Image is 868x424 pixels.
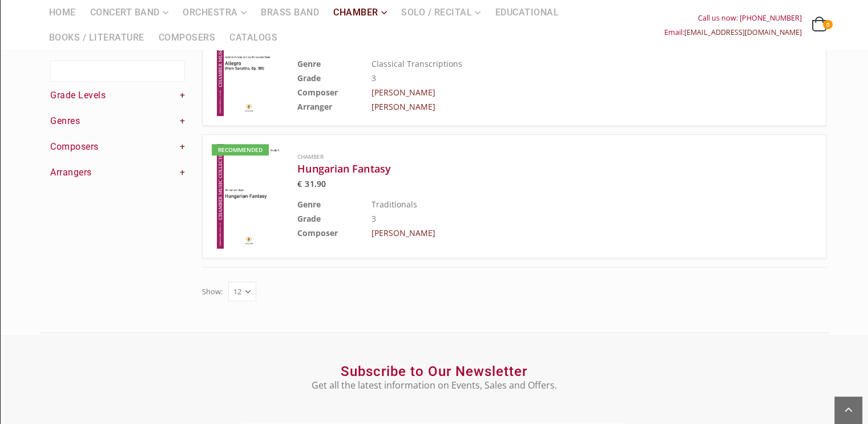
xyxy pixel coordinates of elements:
a: + [180,115,185,127]
a: Composers [152,25,223,50]
a: + [180,89,185,102]
bdi: 31.90 [297,178,325,189]
td: 3 [372,71,759,85]
b: Genre [297,199,321,210]
a: Catalogs [223,25,284,50]
td: 3 [372,211,759,226]
h4: Genres [50,115,185,127]
a: Recommended [212,144,286,249]
span: 0 [823,20,832,29]
a: [PERSON_NAME] [372,87,435,98]
a: + [180,166,185,179]
div: Email: [664,25,802,39]
a: + [180,141,185,153]
a: Hungarian Fantasy [297,162,759,175]
b: Grade [297,73,321,83]
b: Composer [297,227,338,238]
a: Chamber [297,153,324,161]
b: Genre [297,58,321,69]
a: Recommended [212,11,286,116]
h4: Composers [50,141,185,153]
a: [PERSON_NAME] [372,101,435,112]
p: Get all the latest information on Events, Sales and Offers. [243,378,626,392]
div: Call us now: [PHONE_NUMBER] [664,11,802,25]
a: [EMAIL_ADDRESS][DOMAIN_NAME] [684,27,802,37]
a: [PERSON_NAME] [372,227,435,238]
h4: Arrangers [50,166,185,179]
b: Composer [297,87,338,98]
label: Show: [202,285,223,299]
b: Grade [297,213,321,224]
h2: Subscribe to Our Newsletter [243,363,626,380]
b: Arranger [297,101,332,112]
td: Traditionals [372,197,759,211]
div: Recommended [212,144,269,155]
span: € [297,178,302,189]
td: Classical Transcriptions [372,57,759,71]
h4: Grade Levels [50,89,185,102]
a: Books / Literature [42,25,151,50]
